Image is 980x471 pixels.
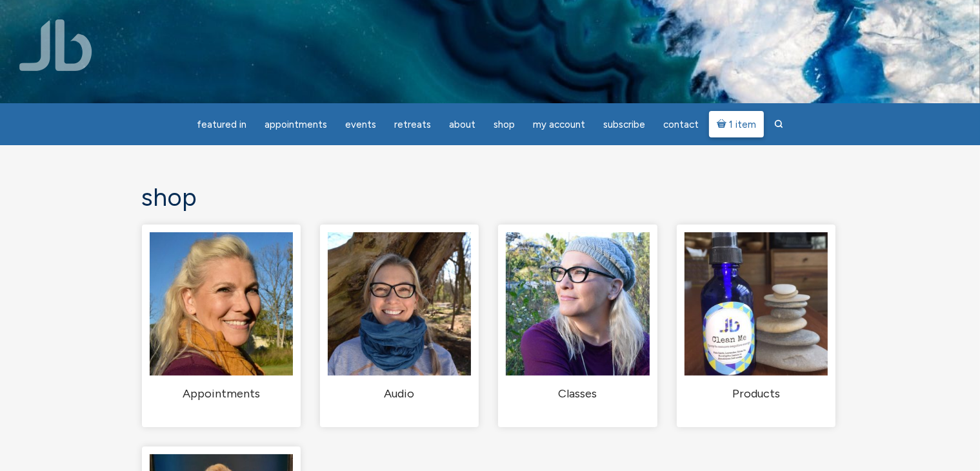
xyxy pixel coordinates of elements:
[142,184,839,212] h1: Shop
[394,119,431,130] span: Retreats
[150,386,293,402] h2: Appointments
[486,112,523,137] a: Shop
[506,232,649,402] a: Visit product category Classes
[189,112,254,137] a: featured in
[150,232,293,376] img: Appointments
[655,112,706,137] a: Contact
[533,119,585,130] span: My Account
[328,232,471,376] img: Audio
[717,119,729,130] i: Cart
[150,232,293,402] a: Visit product category Appointments
[603,119,645,130] span: Subscribe
[729,120,756,130] span: 1 item
[257,112,335,137] a: Appointments
[337,112,384,137] a: Events
[685,386,828,402] h2: Products
[663,119,699,130] span: Contact
[709,111,764,137] a: Cart1 item
[494,119,515,130] span: Shop
[19,19,92,71] img: Jamie Butler. The Everyday Medium
[386,112,439,137] a: Retreats
[345,119,376,130] span: Events
[441,112,483,137] a: About
[595,112,653,137] a: Subscribe
[328,386,471,402] h2: Audio
[265,119,327,130] span: Appointments
[685,232,828,376] img: Products
[449,119,475,130] span: About
[328,232,471,402] a: Visit product category Audio
[506,386,649,402] h2: Classes
[685,232,828,402] a: Visit product category Products
[525,112,593,137] a: My Account
[197,119,246,130] span: featured in
[506,232,649,376] img: Classes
